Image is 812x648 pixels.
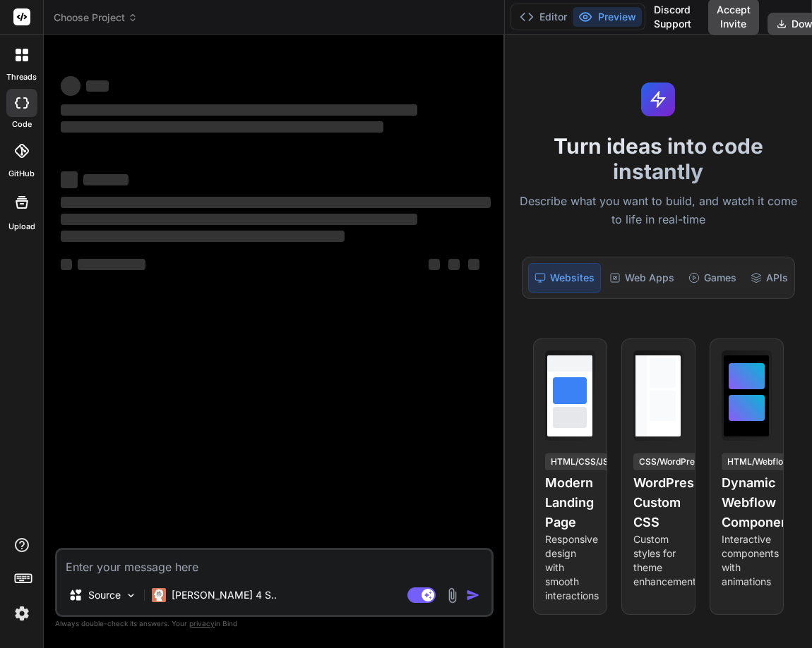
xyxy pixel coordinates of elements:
[8,221,35,233] label: Upload
[444,587,460,604] img: attachment
[513,133,804,184] h1: Turn ideas into code instantly
[10,601,34,625] img: settings
[514,7,573,27] button: Editor
[545,532,595,603] p: Responsive design with smooth interactions
[633,453,709,470] div: CSS/WordPress
[513,192,804,228] p: Describe what you want to build, and watch it come to life in real-time
[448,259,460,270] span: ‌
[125,589,137,601] img: Pick Models
[633,532,683,589] p: Custom styles for theme enhancement
[545,473,595,532] h4: Modern Landing Page
[604,263,680,293] div: Web Apps
[54,11,138,25] span: Choose Project
[722,532,772,589] p: Interactive components with animations
[12,118,32,130] label: code
[429,259,440,270] span: ‌
[722,453,796,470] div: HTML/Webflow
[152,588,166,602] img: Claude 4 Sonnet
[61,76,80,96] span: ‌
[61,231,345,242] span: ‌
[61,104,417,116] span: ‌
[528,263,601,293] div: Websites
[172,588,277,602] p: [PERSON_NAME] 4 S..
[86,80,109,92] span: ‌
[61,214,417,225] span: ‌
[468,259,479,270] span: ‌
[633,473,683,532] h4: WordPress Custom CSS
[61,259,72,270] span: ‌
[8,168,35,180] label: GitHub
[466,588,480,602] img: icon
[55,617,494,630] p: Always double-check its answers. Your in Bind
[683,263,742,293] div: Games
[83,174,129,185] span: ‌
[722,473,772,532] h4: Dynamic Webflow Component
[61,121,383,133] span: ‌
[573,7,642,27] button: Preview
[6,71,37,83] label: threads
[189,619,215,628] span: privacy
[61,197,491,208] span: ‌
[745,263,794,293] div: APIs
[545,453,614,470] div: HTML/CSS/JS
[78,259,145,270] span: ‌
[88,588,121,602] p: Source
[61,171,78,188] span: ‌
